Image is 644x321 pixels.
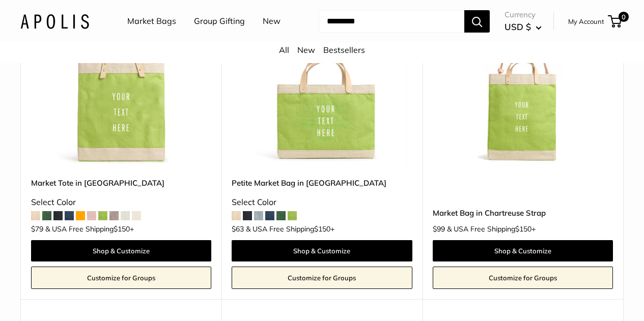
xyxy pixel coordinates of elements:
[433,207,613,219] a: Market Bag in Chartreuse Strap
[127,14,176,29] a: Market Bags
[568,15,604,27] a: My Account
[323,45,365,55] a: Bestsellers
[232,195,412,210] div: Select Color
[31,224,43,234] span: $79
[297,45,315,55] a: New
[505,19,542,35] button: USD $
[433,224,445,234] span: $99
[114,224,130,234] span: $150
[433,267,613,289] a: Customize for Groups
[20,14,89,28] img: Apolis
[31,267,211,289] a: Customize for Groups
[232,224,244,234] span: $63
[232,177,412,189] a: Petite Market Bag in [GEOGRAPHIC_DATA]
[505,8,542,22] span: Currency
[263,14,281,29] a: New
[232,240,412,261] a: Shop & Customize
[232,267,412,289] a: Customize for Groups
[619,12,629,22] span: 0
[433,240,613,261] a: Shop & Customize
[314,224,330,234] span: $150
[45,225,134,232] span: & USA Free Shipping +
[8,282,109,313] iframe: Sign Up via Text for Offers
[505,21,531,32] span: USD $
[279,45,289,55] a: All
[319,10,464,33] input: Search...
[246,225,334,232] span: & USA Free Shipping +
[464,10,490,33] button: Search
[447,225,536,232] span: & USA Free Shipping +
[515,224,531,234] span: $150
[31,195,211,210] div: Select Color
[609,15,622,27] a: 0
[31,177,211,189] a: Market Tote in [GEOGRAPHIC_DATA]
[194,14,245,29] a: Group Gifting
[31,240,211,261] a: Shop & Customize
